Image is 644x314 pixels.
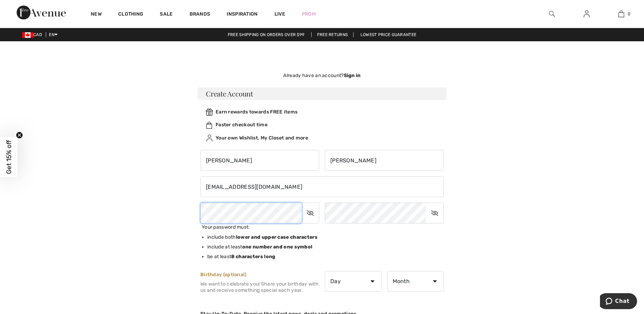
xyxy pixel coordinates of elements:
[222,32,310,37] a: Free shipping on orders over $99
[206,135,213,142] img: ownWishlist.svg
[190,11,210,18] a: Brands
[578,10,595,18] a: Sign In
[200,281,319,294] div: We want to celebrate you! Share your birthday with us and receive something special each year.
[5,140,13,174] span: Get 15% off
[604,10,638,18] a: 0
[49,32,58,37] span: EN
[17,6,66,19] img: 1ère Avenue
[311,32,354,37] a: Free Returns
[198,87,446,100] h3: Create Account
[242,244,313,250] b: one number and one symbol
[618,10,624,18] img: My Bag
[231,254,275,260] b: 8 characters long
[207,243,322,253] li: include at least
[22,32,45,37] span: CAD
[202,224,250,230] span: Your password must:
[200,271,319,278] div: Birthday (optional)
[236,234,317,240] b: lower and upper case characters
[549,10,555,18] img: search the website
[200,150,319,171] input: First name
[206,109,213,116] img: rewards.svg
[91,11,102,18] a: New
[206,122,213,129] img: faster.svg
[207,253,322,263] li: be at least
[584,10,590,18] img: My Info
[200,176,444,197] input: E-mail
[600,293,637,311] iframe: Opens a widget where you can chat to one of our agents
[160,11,173,18] a: Sale
[275,10,285,18] a: Live
[302,10,316,18] a: Prom
[628,11,630,17] span: 0
[207,234,322,243] li: include both
[227,11,258,18] span: Inspiration
[206,121,438,128] div: Faster checkout time
[118,11,143,18] a: Clothing
[22,32,33,38] img: Canadian Dollar
[325,150,444,171] input: Last name
[16,131,23,138] button: Close teaser
[355,32,422,37] a: Lowest Price Guarantee
[206,134,438,142] div: Your own Wishlist, My Closet and more
[344,73,361,78] strong: Sign in
[206,108,438,116] div: Earn rewards towards FREE items
[198,72,446,79] div: Already have an account?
